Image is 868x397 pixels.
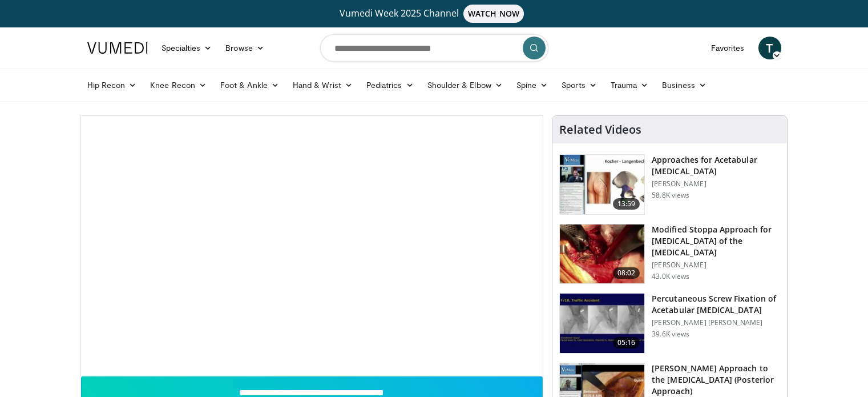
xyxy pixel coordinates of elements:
[87,42,148,54] img: VuMedi Logo
[560,294,644,353] img: 134112_0000_1.png.150x105_q85_crop-smart_upscale.jpg
[613,198,640,210] span: 13:59
[652,260,780,270] p: [PERSON_NAME]
[559,123,641,137] h4: Related Videos
[652,179,780,189] p: [PERSON_NAME]
[89,5,780,23] a: Vumedi Week 2025 ChannelWATCH NOW
[758,37,781,59] a: T
[360,74,421,97] a: Pediatrics
[421,74,510,97] a: Shoulder & Elbow
[604,74,656,97] a: Trauma
[80,74,144,97] a: Hip Recon
[652,224,780,258] h3: Modified Stoppa Approach for [MEDICAL_DATA] of the [MEDICAL_DATA]
[286,74,360,97] a: Hand & Wrist
[652,330,689,339] p: 39.6K views
[559,154,780,215] a: 13:59 Approaches for Acetabular [MEDICAL_DATA] [PERSON_NAME] 58.8K views
[652,363,780,397] h3: [PERSON_NAME] Approach to the [MEDICAL_DATA] (Posterior Approach)
[81,116,543,376] video-js: Video Player
[613,337,640,348] span: 05:16
[213,74,286,97] a: Foot & Ankle
[143,74,213,97] a: Knee Recon
[155,37,219,59] a: Specialties
[652,154,780,177] h3: Approaches for Acetabular [MEDICAL_DATA]
[655,74,713,97] a: Business
[613,267,640,279] span: 08:02
[560,155,644,214] img: 289877_0000_1.png.150x105_q85_crop-smart_upscale.jpg
[652,293,780,316] h3: Percutaneous Screw Fixation of Acetabular [MEDICAL_DATA]
[652,272,689,281] p: 43.0K views
[559,293,780,354] a: 05:16 Percutaneous Screw Fixation of Acetabular [MEDICAL_DATA] [PERSON_NAME] [PERSON_NAME] 39.6K ...
[463,5,524,23] span: WATCH NOW
[559,224,780,284] a: 08:02 Modified Stoppa Approach for [MEDICAL_DATA] of the [MEDICAL_DATA] [PERSON_NAME] 43.0K views
[320,34,548,62] input: Search topics, interventions
[510,74,555,97] a: Spine
[652,318,780,327] p: [PERSON_NAME] [PERSON_NAME]
[704,37,752,59] a: Favorites
[560,224,644,284] img: f3295678-8bed-4037-ac70-87846832ee0b.150x105_q85_crop-smart_upscale.jpg
[652,191,689,200] p: 58.8K views
[219,37,271,59] a: Browse
[555,74,604,97] a: Sports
